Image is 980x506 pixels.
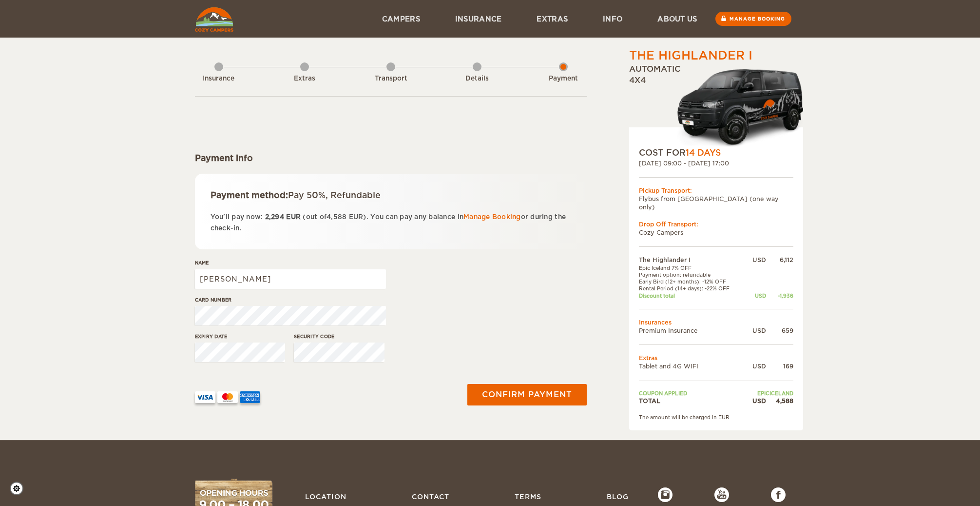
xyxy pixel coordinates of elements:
[629,64,803,147] div: Automatic 4x4
[240,391,260,403] img: AMEX
[639,195,793,211] td: Flybus from [GEOGRAPHIC_DATA] (one way only)
[629,47,752,64] div: The Highlander I
[195,391,215,403] img: VISA
[639,318,793,326] td: Insurances
[639,271,745,278] td: Payment option: refundable
[745,326,766,335] div: USD
[639,414,793,421] div: The amount will be charged in EUR
[192,74,246,83] div: Insurance
[745,292,766,299] div: USD
[639,326,745,335] td: Premium Insurance
[407,487,454,506] a: Contact
[639,264,745,271] td: Epic Iceland 7% OFF
[745,362,766,370] div: USD
[686,148,721,158] span: 14 Days
[668,67,803,147] img: Cozy-3.png
[286,213,301,221] span: EUR
[463,213,521,221] a: Manage Booking
[195,259,386,266] label: Name
[639,278,745,285] td: Early Bird (12+ months): -12% OFF
[211,189,572,201] div: Payment method:
[510,487,546,506] a: Terms
[349,213,364,221] span: EUR
[639,256,745,264] td: The Highlander I
[766,362,793,370] div: 169
[294,333,384,340] label: Security code
[537,74,590,83] div: Payment
[278,74,331,83] div: Extras
[195,296,386,304] label: Card number
[195,333,286,340] label: Expiry date
[639,354,793,362] td: Extras
[639,159,793,167] div: [DATE] 09:00 - [DATE] 17:00
[467,384,587,405] button: Confirm payment
[602,487,634,506] a: Blog
[639,147,793,159] div: COST FOR
[766,292,793,299] div: -1,936
[766,397,793,405] div: 4,588
[639,186,793,195] div: Pickup Transport:
[639,362,745,370] td: Tablet and 4G WIFI
[745,256,766,264] div: USD
[327,213,346,221] span: 4,588
[639,397,745,405] td: TOTAL
[450,74,504,83] div: Details
[300,487,351,506] a: Location
[639,285,745,292] td: Rental Period (14+ days): -22% OFF
[211,211,572,234] p: You'll pay now: (out of ). You can pay any balance in or during the check-in.
[639,220,793,228] div: Drop Off Transport:
[195,7,233,32] img: Cozy Campers
[639,228,793,237] td: Cozy Campers
[715,12,791,26] a: Manage booking
[639,292,745,299] td: Discount total
[745,390,793,397] td: EPICICELAND
[288,190,381,200] span: Pay 50%, Refundable
[217,391,238,403] img: mastercard
[639,390,745,397] td: Coupon applied
[195,152,587,164] div: Payment info
[766,326,793,335] div: 659
[265,213,284,221] span: 2,294
[766,256,793,264] div: 6,112
[10,482,30,495] a: Cookie settings
[364,74,418,83] div: Transport
[745,397,766,405] div: USD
